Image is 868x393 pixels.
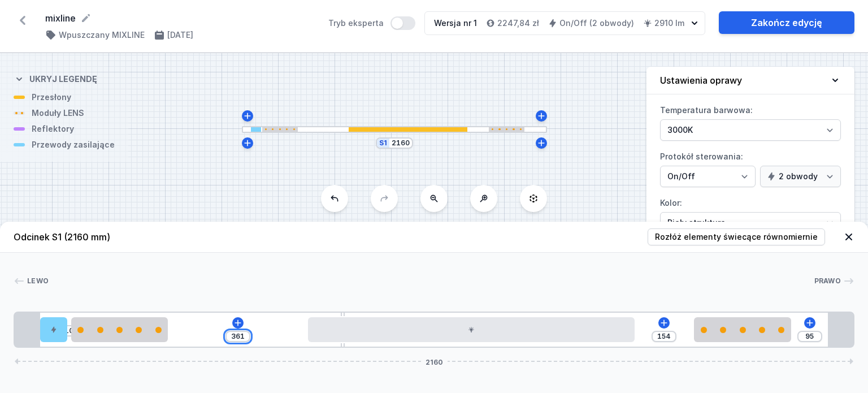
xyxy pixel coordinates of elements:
span: Rozłóż elementy świecące równomiernie [655,231,818,243]
form: mixline [45,11,315,25]
select: Temperatura barwowa: [660,119,841,141]
div: LENS module 250mm 54° [694,317,791,342]
select: Kolor: [660,212,841,234]
a: Zakończ edycję [719,11,854,34]
h4: [DATE] [167,29,193,41]
button: Edytuj nazwę projektu [80,12,92,24]
input: Wymiar [mm] [655,332,673,341]
h4: Odcinek S1 [14,230,110,244]
div: LENS module 250mm 54° [71,317,168,342]
label: Temperatura barwowa: [660,101,841,141]
label: Protokół sterowania: [660,148,841,187]
h4: 2247,84 zł [497,18,539,29]
span: (2160 mm) [64,231,110,243]
h4: Ukryj legendę [29,74,97,85]
input: Wymiar [mm] [801,332,819,341]
label: Kolor: [660,194,841,234]
select: Protokół sterowania: [760,166,841,187]
button: Wersja nr 12247,84 złOn/Off (2 obwody)2910 lm [424,11,705,35]
h4: Ustawienia oprawy [660,74,742,87]
div: Wersja nr 1 [434,18,477,29]
button: Ustawienia oprawy [646,67,854,94]
button: Ukryj legendę [14,64,97,92]
input: Wymiar [mm] [229,332,247,341]
span: 2160 [421,358,448,365]
h4: Wpuszczany MIXLINE [59,29,145,41]
button: Tryb eksperta [390,16,415,30]
h4: 2910 lm [654,18,684,29]
button: Dodaj element [232,317,244,329]
span: Prawo [814,277,841,286]
div: Hole for power supply cable [40,317,67,342]
span: Lewo [27,277,49,286]
button: Rozłóż elementy świecące równomiernie [648,228,825,245]
select: Protokół sterowania: [660,166,756,187]
button: Dodaj element [804,317,815,329]
input: Wymiar [mm] [392,139,410,148]
input: Wymiar [mm] [60,326,78,335]
label: Tryb eksperta [328,16,415,30]
h4: On/Off (2 obwody) [559,18,634,29]
button: Dodaj element [658,317,670,329]
div: LED opal module 840mm [308,317,634,342]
